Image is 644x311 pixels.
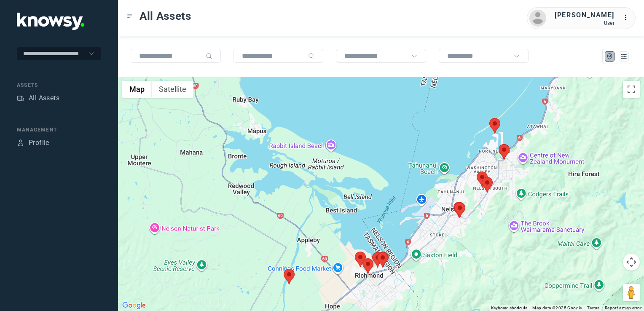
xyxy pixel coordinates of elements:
div: Toggle Menu [127,13,133,19]
button: Show street map [122,81,152,98]
div: Search [308,53,315,59]
span: Map data ©2025 Google [532,306,582,310]
div: All Assets [29,93,59,103]
img: Application Logo [17,13,84,30]
div: Profile [17,139,24,147]
div: Assets [17,94,24,102]
img: Google [120,300,148,311]
div: : [623,13,633,23]
div: Map [606,53,614,60]
div: User [555,20,614,26]
a: AssetsAll Assets [17,93,59,103]
tspan: ... [623,14,632,21]
a: Report a map error [605,306,641,310]
div: Profile [29,138,49,148]
span: All Assets [140,8,191,24]
button: Toggle fullscreen view [623,81,640,98]
button: Show satellite imagery [152,81,193,98]
a: Terms (opens in new tab) [587,306,600,310]
a: Open this area in Google Maps (opens a new window) [120,300,148,311]
div: Management [17,126,101,134]
div: List [620,53,628,60]
button: Drag Pegman onto the map to open Street View [623,284,640,301]
div: [PERSON_NAME] [555,10,614,20]
div: Assets [17,81,101,89]
button: Map camera controls [623,254,640,271]
div: Search [206,53,212,59]
a: ProfileProfile [17,138,49,148]
img: avatar.png [529,10,546,27]
div: : [623,13,633,24]
button: Keyboard shortcuts [491,305,527,311]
